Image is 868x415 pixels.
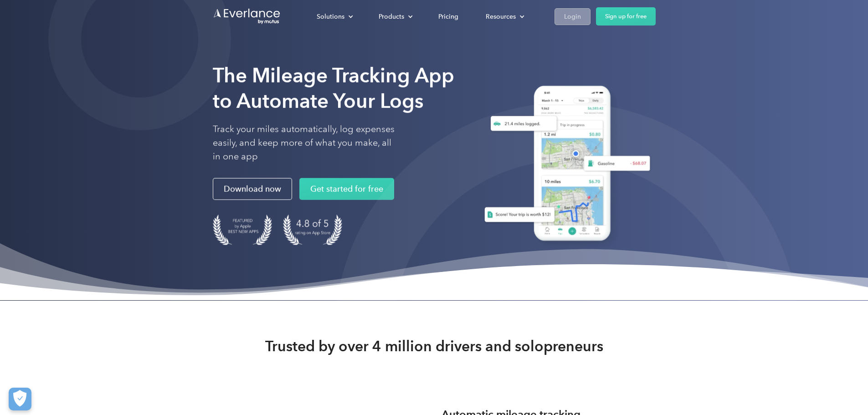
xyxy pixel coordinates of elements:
[9,388,31,410] button: Cookies Settings
[370,9,420,25] div: Products
[213,8,281,25] a: Go to homepage
[283,215,342,245] img: 4.9 out of 5 stars on the app store
[213,178,292,200] a: Download now
[477,9,532,25] div: Resources
[486,11,516,22] div: Resources
[429,9,467,25] a: Pricing
[299,178,394,200] a: Get started for free
[596,7,656,26] a: Sign up for free
[564,11,581,22] div: Login
[213,215,272,245] img: Badge for Featured by Apple Best New Apps
[555,8,591,25] a: Login
[379,11,404,22] div: Products
[473,79,656,251] img: Everlance, mileage tracker app, expense tracking app
[213,63,454,113] strong: The Mileage Tracking App to Automate Your Logs
[317,11,344,22] div: Solutions
[308,9,360,25] div: Solutions
[213,123,395,164] p: Track your miles automatically, log expenses easily, and keep more of what you make, all in one app
[265,337,603,355] strong: Trusted by over 4 million drivers and solopreneurs
[438,11,458,22] div: Pricing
